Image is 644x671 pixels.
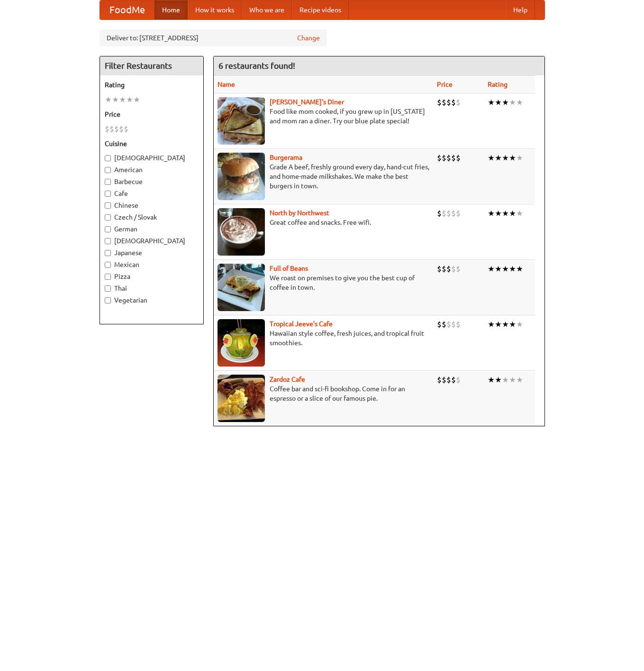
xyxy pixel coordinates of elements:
[488,264,495,274] li: ★
[437,208,442,219] li: $
[442,153,446,163] li: $
[105,110,199,119] h5: Price
[495,208,502,219] li: ★
[516,153,523,163] li: ★
[446,375,451,385] li: $
[488,81,508,88] a: Rating
[270,376,305,383] a: Zardoz Cafe
[516,319,523,330] li: ★
[270,320,333,328] a: Tropical Jeeve's Cafe
[495,153,502,163] li: ★
[495,319,502,330] li: ★
[456,208,461,219] li: $
[218,107,429,126] p: Food like mom cooked, if you grew up in [US_STATE] and mom ran a diner. Try our blue plate special!
[292,0,349,19] a: Recipe videos
[509,264,516,274] li: ★
[105,191,111,197] input: Cafe
[509,319,516,330] li: ★
[100,29,327,46] div: Deliver to: [STREET_ADDRESS]
[105,274,111,280] input: Pizza
[456,264,461,274] li: $
[270,98,344,106] a: [PERSON_NAME]'s Diner
[218,81,235,88] a: Name
[456,153,461,163] li: $
[451,97,456,108] li: $
[105,94,112,105] li: ★
[105,167,111,173] input: American
[437,264,442,274] li: $
[105,285,111,292] input: Thai
[105,189,199,198] label: Cafe
[218,208,265,256] img: north.jpg
[133,94,140,105] li: ★
[509,375,516,385] li: ★
[105,226,111,232] input: German
[105,297,111,303] input: Vegetarian
[105,153,199,163] label: [DEMOGRAPHIC_DATA]
[105,250,111,256] input: Japanese
[516,97,523,108] li: ★
[446,319,451,330] li: $
[105,165,199,175] label: American
[506,0,535,19] a: Help
[105,124,109,134] li: $
[105,201,199,210] label: Chinese
[516,375,523,385] li: ★
[442,208,446,219] li: $
[442,264,446,274] li: $
[105,272,199,281] label: Pizza
[105,80,199,90] h5: Rating
[270,209,329,217] b: North by Northwest
[509,208,516,219] li: ★
[437,375,442,385] li: $
[105,179,111,185] input: Barbecue
[516,208,523,219] li: ★
[218,153,265,200] img: burgerama.jpg
[126,94,133,105] li: ★
[509,153,516,163] li: ★
[442,375,446,385] li: $
[437,153,442,163] li: $
[114,124,119,134] li: $
[516,264,523,274] li: ★
[456,319,461,330] li: $
[119,94,126,105] li: ★
[446,153,451,163] li: $
[502,97,509,108] li: ★
[218,61,295,70] ng-pluralize: 6 restaurants found!
[456,375,461,385] li: $
[105,284,199,293] label: Thai
[270,265,308,272] a: Full of Beans
[218,218,429,227] p: Great coffee and snacks. Free wifi.
[105,248,199,257] label: Japanese
[105,177,199,186] label: Barbecue
[100,56,203,75] h4: Filter Restaurants
[451,208,456,219] li: $
[437,81,453,88] a: Price
[218,375,265,422] img: zardoz.jpg
[495,375,502,385] li: ★
[442,97,446,108] li: $
[446,264,451,274] li: $
[488,319,495,330] li: ★
[105,260,199,269] label: Mexican
[218,319,265,367] img: jeeves.jpg
[105,295,199,305] label: Vegetarian
[437,97,442,108] li: $
[488,208,495,219] li: ★
[218,162,429,191] p: Grade A beef, freshly ground every day, hand-cut fries, and home-made milkshakes. We make the bes...
[437,319,442,330] li: $
[495,97,502,108] li: ★
[154,0,188,19] a: Home
[270,154,302,161] a: Burgerama
[109,124,114,134] li: $
[509,97,516,108] li: ★
[495,264,502,274] li: ★
[451,375,456,385] li: $
[488,375,495,385] li: ★
[105,236,199,246] label: [DEMOGRAPHIC_DATA]
[502,375,509,385] li: ★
